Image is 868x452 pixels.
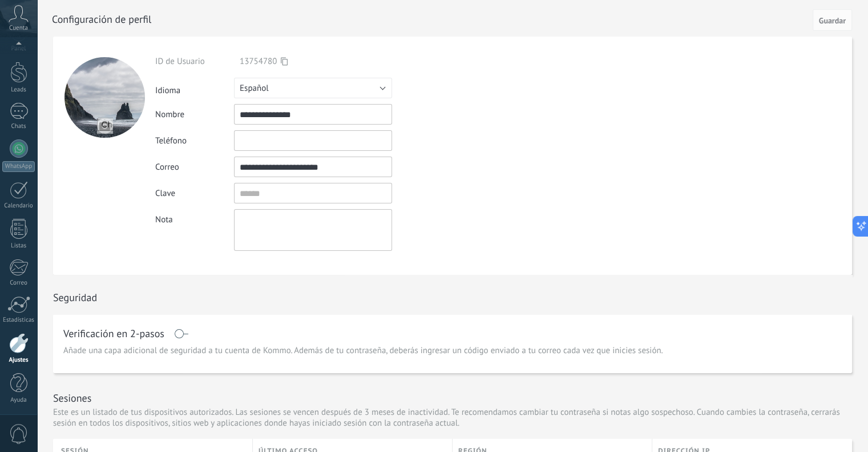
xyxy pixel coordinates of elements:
span: Cuenta [9,25,28,32]
span: Añade una capa adicional de seguridad a tu cuenta de Kommo. Además de tu contraseña, deberás ingr... [63,345,663,357]
div: Estadísticas [2,317,35,324]
button: Guardar [813,9,852,31]
div: Ajustes [2,357,35,364]
p: Este es un listado de tus dispositivos autorizados. Las sesiones se vencen después de 3 meses de ... [53,407,852,429]
div: Calendario [2,202,35,210]
div: Idioma [155,81,234,96]
div: Correo [155,162,234,173]
div: Nombre [155,109,234,120]
div: Listas [2,242,35,250]
div: Teléfono [155,135,234,146]
div: Nota [155,209,234,225]
h1: Sesiones [53,391,91,405]
div: Leads [2,86,35,94]
span: Guardar [819,17,846,25]
div: Ayuda [2,397,35,404]
button: Español [234,78,392,98]
h1: Seguridad [53,291,97,304]
span: Español [240,83,269,94]
div: Correo [2,279,35,287]
div: Clave [155,188,234,199]
div: WhatsApp [2,161,35,172]
h1: Verificación en 2-pasos [63,329,164,338]
div: Chats [2,123,35,130]
span: 13754780 [240,56,277,67]
div: ID de Usuario [155,56,234,67]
